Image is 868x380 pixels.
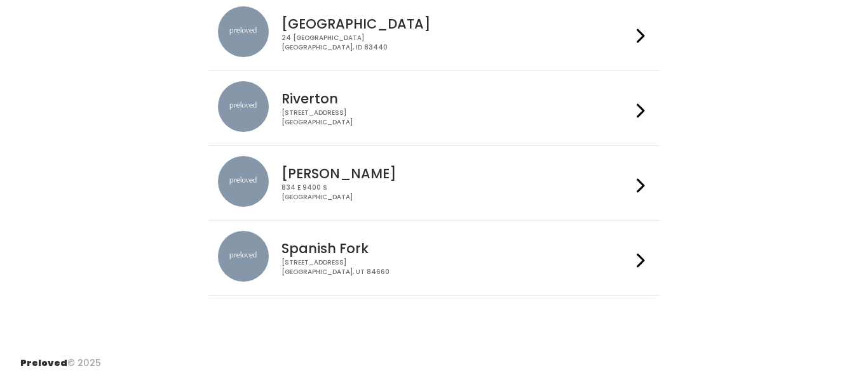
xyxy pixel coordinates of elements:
h4: Riverton [281,91,631,106]
img: preloved location [218,81,269,132]
img: preloved location [218,156,269,207]
div: 834 E 9400 S [GEOGRAPHIC_DATA] [281,183,631,202]
div: 24 [GEOGRAPHIC_DATA] [GEOGRAPHIC_DATA], ID 83440 [281,34,631,52]
div: [STREET_ADDRESS] [GEOGRAPHIC_DATA], UT 84660 [281,258,631,277]
a: preloved location Spanish Fork [STREET_ADDRESS][GEOGRAPHIC_DATA], UT 84660 [218,231,649,285]
img: preloved location [218,231,269,282]
h4: [PERSON_NAME] [281,166,631,181]
a: preloved location Riverton [STREET_ADDRESS][GEOGRAPHIC_DATA] [218,81,649,135]
span: Preloved [20,357,67,369]
a: preloved location [GEOGRAPHIC_DATA] 24 [GEOGRAPHIC_DATA][GEOGRAPHIC_DATA], ID 83440 [218,6,649,60]
img: preloved location [218,6,269,57]
h4: [GEOGRAPHIC_DATA] [281,16,631,31]
h4: Spanish Fork [281,241,631,256]
div: [STREET_ADDRESS] [GEOGRAPHIC_DATA] [281,108,631,127]
div: © 2025 [20,346,101,370]
a: preloved location [PERSON_NAME] 834 E 9400 S[GEOGRAPHIC_DATA] [218,156,649,210]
